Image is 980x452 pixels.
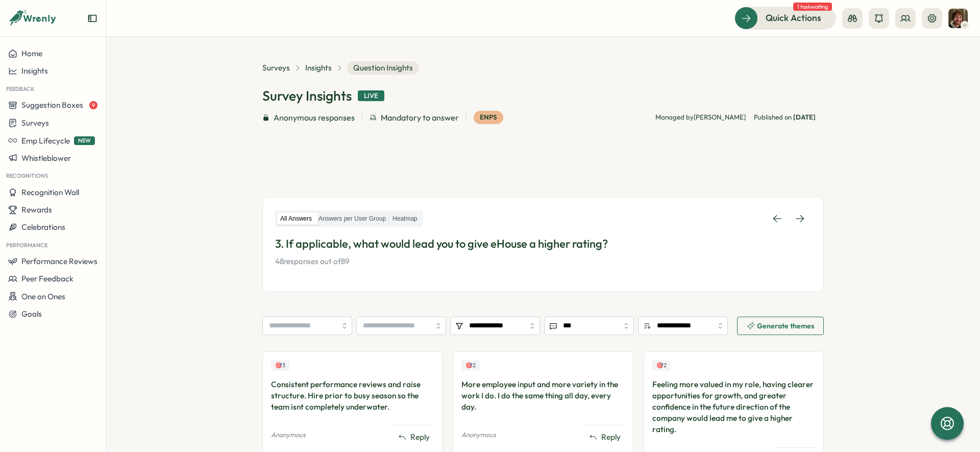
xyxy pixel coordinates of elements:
[381,111,459,124] span: Mandatory to answer
[652,360,671,371] div: Upvotes
[271,360,289,371] div: Upvotes
[358,90,384,102] div: Live
[262,87,352,105] h1: Survey Insights
[305,62,332,74] a: Insights
[274,111,355,124] span: Anonymous responses
[21,222,65,232] span: Celebrations
[734,7,836,29] button: Quick Actions
[461,360,480,371] div: Upvotes
[754,113,816,122] span: Published on
[389,212,421,225] label: Heatmap
[89,101,97,109] span: 9
[87,13,97,23] button: Expand sidebar
[21,205,52,215] span: Rewards
[461,379,624,413] div: More employee input and more variety in the work I do. I do the same thing all day, every day.
[410,432,430,443] span: Reply
[793,3,832,11] span: 1 task waiting
[275,256,811,267] p: 48 responses out of 89
[271,379,434,413] div: Consistent performance reviews and raise structure. Hire prior to busy season so the team isnt co...
[461,431,496,440] p: Anonymous
[757,322,814,329] span: Generate themes
[271,431,306,440] p: Anonymous
[394,430,434,445] button: Reply
[652,379,815,435] div: Feeling more valued in my role, having clearer opportunities for growth, and greater confidence i...
[766,11,821,25] span: Quick Actions
[262,62,290,74] a: Surveys
[347,61,419,75] span: Question Insights
[275,236,811,252] p: 3. If applicable, what would lead you to give eHouse a higher rating?
[21,292,65,301] span: One on Ones
[694,113,746,121] span: [PERSON_NAME]
[737,317,824,335] button: Generate themes
[21,153,71,163] span: Whistleblower
[21,309,42,319] span: Goals
[315,212,389,225] label: Answers per User Group
[21,136,70,146] span: Emp Lifecycle
[21,66,48,76] span: Insights
[474,111,503,124] div: eNPS
[793,113,816,121] span: [DATE]
[21,274,73,283] span: Peer Feedback
[655,113,746,122] p: Managed by
[585,430,625,445] button: Reply
[21,100,83,110] span: Suggestion Boxes
[21,256,97,266] span: Performance Reviews
[601,432,621,443] span: Reply
[21,187,79,197] span: Recognition Wall
[948,9,968,28] img: Nick Lacasse
[21,49,42,58] span: Home
[74,136,95,145] span: NEW
[277,212,315,225] label: All Answers
[21,118,49,128] span: Surveys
